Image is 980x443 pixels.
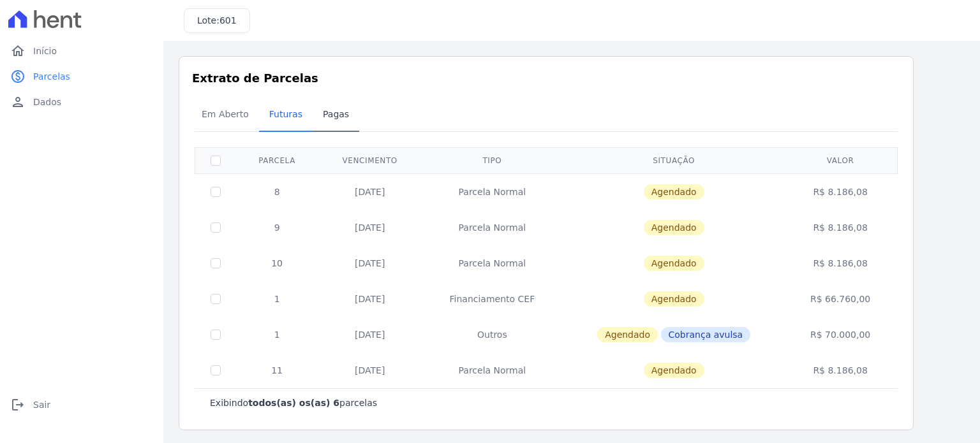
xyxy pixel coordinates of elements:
[194,101,256,127] span: Em Aberto
[236,173,318,210] td: 8
[219,15,237,25] span: 601
[563,147,785,173] th: Situação
[318,173,422,210] td: [DATE]
[785,352,896,388] td: R$ 8.186,08
[236,317,318,352] td: 1
[597,327,658,342] span: Agendado
[318,317,422,352] td: [DATE]
[33,70,70,83] span: Parcelas
[5,89,158,115] a: personDados
[10,397,26,412] i: logout
[236,147,318,173] th: Parcela
[5,38,158,64] a: homeInício
[644,363,704,378] span: Agendado
[318,281,422,317] td: [DATE]
[192,69,900,87] h3: Extrato de Parcelas
[210,396,377,409] p: Exibindo parcelas
[422,210,562,245] td: Parcela Normal
[661,327,751,342] span: Cobrança avulsa
[10,69,26,84] i: paid
[318,245,422,281] td: [DATE]
[318,147,422,173] th: Vencimento
[644,256,704,271] span: Agendado
[318,352,422,388] td: [DATE]
[313,99,359,132] a: Pagas
[785,281,896,317] td: R$ 66.760,00
[785,245,896,281] td: R$ 8.186,08
[644,220,704,235] span: Agendado
[262,101,310,127] span: Futuras
[10,94,26,110] i: person
[422,147,562,173] th: Tipo
[422,173,562,210] td: Parcela Normal
[236,281,318,317] td: 1
[315,101,357,127] span: Pagas
[318,210,422,245] td: [DATE]
[236,245,318,281] td: 10
[5,392,158,418] a: logoutSair
[33,398,50,411] span: Sair
[785,147,896,173] th: Valor
[197,14,237,27] h3: Lote:
[422,281,562,317] td: Financiamento CEF
[644,184,704,200] span: Agendado
[422,352,562,388] td: Parcela Normal
[422,245,562,281] td: Parcela Normal
[785,317,896,352] td: R$ 70.000,00
[191,99,259,132] a: Em Aberto
[5,64,158,89] a: paidParcelas
[33,45,57,57] span: Início
[785,210,896,245] td: R$ 8.186,08
[248,398,339,408] b: todos(as) os(as) 6
[33,96,61,108] span: Dados
[422,317,562,352] td: Outros
[785,173,896,210] td: R$ 8.186,08
[10,43,26,59] i: home
[259,99,313,132] a: Futuras
[644,291,704,307] span: Agendado
[236,210,318,245] td: 9
[236,352,318,388] td: 11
